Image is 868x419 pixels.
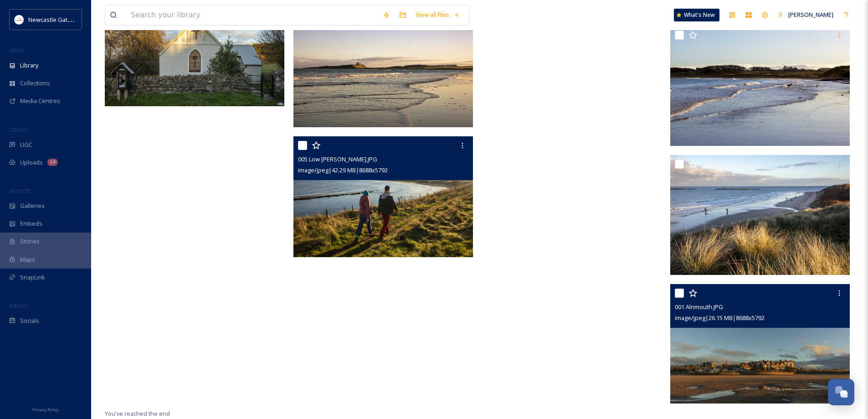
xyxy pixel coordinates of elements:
span: SOCIALS [9,302,27,309]
span: Library [20,61,38,70]
span: SnapLink [20,273,45,282]
span: Media Centres [20,97,60,105]
img: 030 Low Newton.JPG [670,26,850,146]
span: 005 Low [PERSON_NAME].JPG [298,155,377,163]
img: DqD9wEUd_400x400.jpg [15,15,24,24]
img: 035 Low Newton.JPG [670,155,850,275]
img: 005 Low Newton.JPG [293,136,475,258]
a: View all files [411,6,464,24]
div: 14 [47,159,58,166]
span: Socials [20,316,39,325]
a: [PERSON_NAME] [773,6,838,24]
img: 001 Alnmouth.JPG [670,284,850,404]
span: Embeds [20,219,42,228]
span: You've reached the end [105,409,170,418]
span: image/jpeg | 42.29 MB | 8688 x 5792 [298,166,388,174]
span: WIDGETS [9,187,30,194]
span: COLLECT [9,126,29,133]
span: MEDIA [9,47,25,54]
span: [PERSON_NAME] [788,10,833,19]
span: Newcastle Gateshead Initiative [28,15,112,24]
span: Collections [20,79,50,88]
img: 033 Low Newton.JPG [293,6,475,128]
button: Open Chat [828,379,854,405]
span: Stories [20,237,40,246]
a: Privacy Policy [32,403,59,414]
input: Search your library [126,5,378,25]
span: UGC [20,140,32,149]
span: Uploads [20,158,43,167]
span: Galleries [20,202,45,210]
span: image/jpeg | 26.15 MB | 8688 x 5792 [675,314,765,322]
span: 001 Alnmouth.JPG [675,303,723,311]
a: What's New [674,9,719,21]
span: Privacy Policy [32,407,59,413]
span: Maps [20,255,35,264]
